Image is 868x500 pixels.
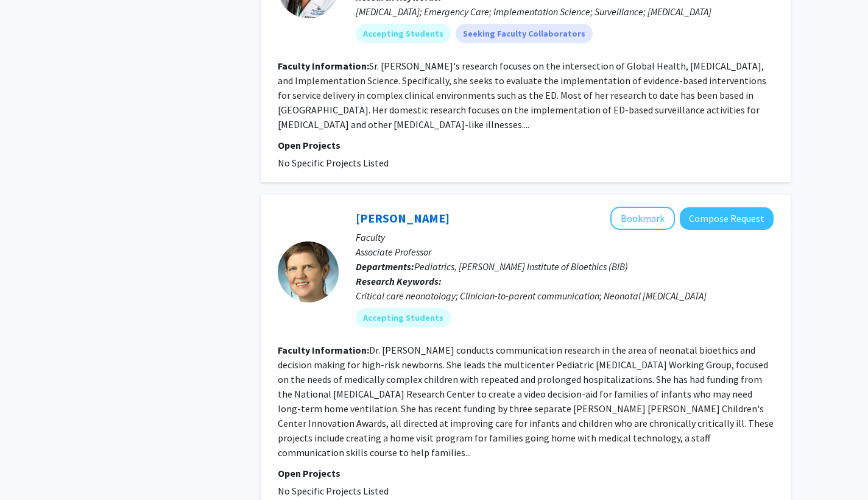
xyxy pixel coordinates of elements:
[9,445,52,491] iframe: Chat
[278,138,774,152] p: Open Projects
[356,245,774,259] p: Associate Professor
[356,308,451,327] mat-chip: Accepting Students
[278,157,389,169] span: No Specific Projects Listed
[278,466,774,480] p: Open Projects
[356,260,414,273] b: Departments:
[610,207,675,230] button: Add Renee Boss to Bookmarks
[278,344,369,356] b: Faculty Information:
[356,275,442,287] b: Research Keywords:
[278,60,766,130] fg-read-more: Sr. [PERSON_NAME]'s research focuses on the intersection of Global Health, [MEDICAL_DATA], and Im...
[356,210,450,226] a: [PERSON_NAME]
[680,207,774,230] button: Compose Request to Renee Boss
[414,260,628,273] span: Pediatrics, [PERSON_NAME] Institute of Bioethics (BIB)
[356,4,774,19] div: [MEDICAL_DATA]; Emergency Care; Implementation Science; Surveillance; [MEDICAL_DATA]
[278,485,389,497] span: No Specific Projects Listed
[356,288,774,303] div: Critical care neonatology; Clinician-to-parent communication; Neonatal [MEDICAL_DATA]
[456,24,593,43] mat-chip: Seeking Faculty Collaborators
[356,230,774,245] p: Faculty
[278,60,369,72] b: Faculty Information:
[356,24,451,43] mat-chip: Accepting Students
[278,344,774,459] fg-read-more: Dr. [PERSON_NAME] conducts communication research in the area of neonatal bioethics and decision ...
